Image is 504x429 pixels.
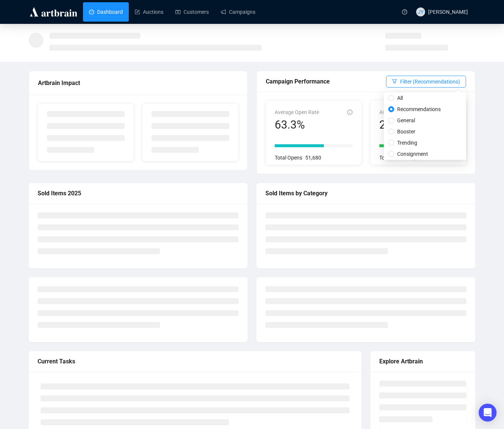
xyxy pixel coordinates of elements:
span: JY [418,8,424,16]
a: Dashboard [89,2,123,22]
div: Open Intercom Messenger [479,404,497,422]
div: Campaign Performance [266,77,386,86]
span: Total Clicks [379,155,405,161]
div: Explore Artbrain [379,357,466,366]
div: Sold Items 2025 [38,189,239,198]
span: 51,680 [305,155,321,161]
div: Sold Items by Category [265,189,466,198]
div: Artbrain Impact [38,78,238,88]
span: Average Open Rate [275,109,319,115]
span: General [394,116,418,124]
a: Customers [175,2,209,22]
span: Consignment [394,150,431,158]
button: Filter (Recommendations) [386,76,466,88]
div: 21.4% [379,118,443,132]
img: logo [29,6,79,18]
span: Trending [394,139,420,147]
span: info-circle [347,110,353,115]
span: All [394,94,406,102]
span: question-circle [402,9,407,15]
a: Campaigns [221,2,255,22]
span: filter [392,79,397,84]
span: Recommendations [394,105,444,113]
span: [PERSON_NAME] [428,9,468,15]
div: 63.3% [275,118,319,132]
span: Total Opens [275,155,302,161]
span: Filter (Recommendations) [400,78,460,86]
div: Current Tasks [38,357,353,366]
span: Average Click-To-Open-Rate [379,109,443,115]
a: Auctions [135,2,163,22]
span: Booster [394,127,418,136]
